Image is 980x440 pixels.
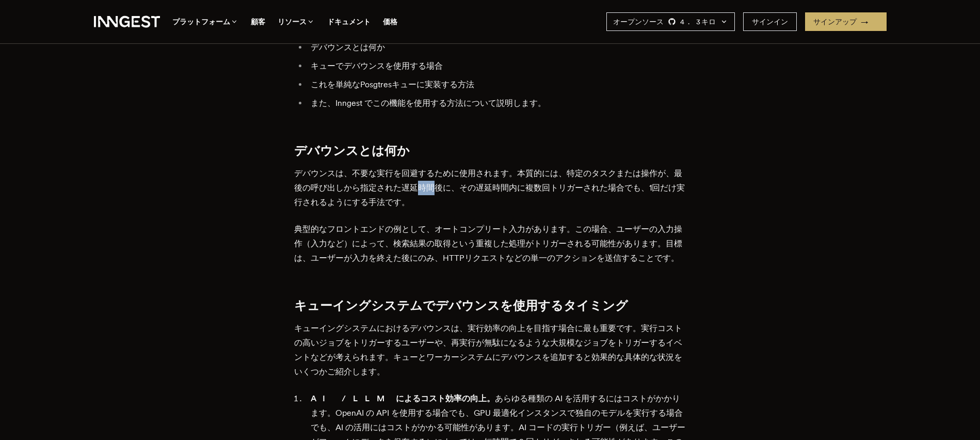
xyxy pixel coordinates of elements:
font: 典型的なフロントエンドの例として、オートコンプリート入力があります。この場合、ユーザーの入力操作（入力など）によって、検索結果の取得という重複した処理がトリガーされる可能性があります。目標は、ユ... [294,224,682,263]
font: デバウンスとは何か [311,42,385,52]
font: デバウンスは、不要な実行を回避するために使用されます。本質的には、特定のタスクまたは操作が、最後の呼び出しから指定された遅延時間後に、その遅延時間内に複数回トリガーされた場合でも、1回だけ実行さ... [294,168,685,207]
font: 価格 [383,18,397,26]
a: サインアップ [805,12,887,31]
font: サインイン [752,18,788,26]
a: 顧客 [251,15,265,28]
button: リソース [278,15,315,28]
a: 価格 [383,15,397,28]
font: キロ [701,18,716,26]
a: サインイン [743,12,797,31]
font: キューでデバウンスを使用する場合 [311,61,443,71]
font: AI / LLM によるコスト効率の向上。 [311,394,495,403]
font: リソース [278,18,307,26]
a: ドキュメント [327,15,371,28]
font: キューイングシステムでデバウンスを使用するタイミング [294,298,628,313]
font: オープンソース [613,18,664,26]
font: → [861,18,878,26]
font: デバウンスとは何か [294,143,410,158]
font: 4.3 [680,18,701,26]
font: プラットフォーム [172,18,230,26]
font: キューイングシステムにおけるデバウンスは、実行効率の向上を目指す場合に最も重要です。実行コストの高いジョブをトリガーするユーザーや、再実行が無駄になるような大規模なジョブをトリガーするイベントな... [294,323,682,376]
font: 顧客 [251,18,265,26]
button: プラットフォーム [172,15,238,28]
font: これを単純なPosgtresキューに実装する方法 [311,80,474,89]
font: ドキュメント [327,18,371,26]
font: また、Inngest でこの機能を使用する方法について説明します。 [311,98,546,108]
font: サインアップ [813,18,857,26]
